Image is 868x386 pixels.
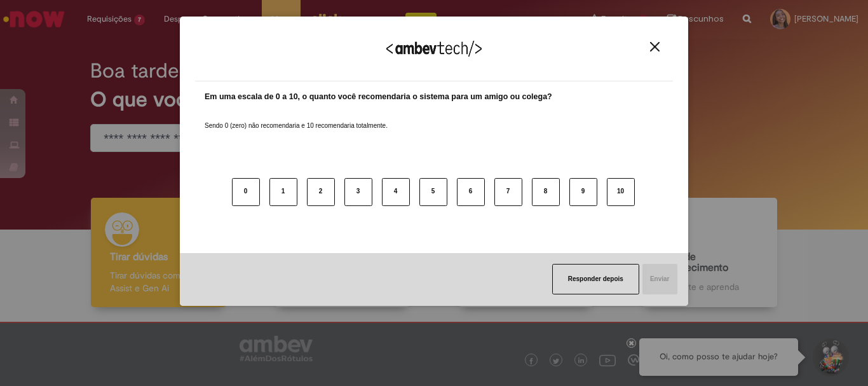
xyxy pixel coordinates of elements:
[344,178,372,206] button: 3
[419,178,447,206] button: 5
[569,178,597,206] button: 9
[307,178,335,206] button: 2
[607,178,635,206] button: 10
[646,41,663,52] button: Close
[205,106,388,130] label: Sendo 0 (zero) não recomendaria e 10 recomendaria totalmente.
[494,178,522,206] button: 7
[457,178,485,206] button: 6
[205,91,552,103] label: Em uma escala de 0 a 10, o quanto você recomendaria o sistema para um amigo ou colega?
[382,178,410,206] button: 4
[386,41,482,57] img: Logo Ambevtech
[552,264,639,294] button: Responder depois
[269,178,297,206] button: 1
[232,178,260,206] button: 0
[532,178,560,206] button: 8
[650,42,660,52] img: Close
